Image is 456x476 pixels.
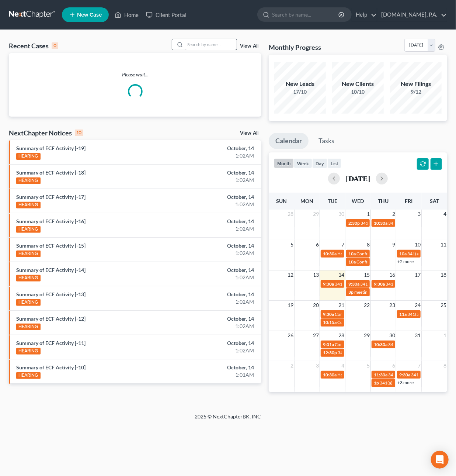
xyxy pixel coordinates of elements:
[272,8,340,21] input: Search by name...
[52,42,58,49] div: 0
[374,380,379,386] span: 1p
[323,251,337,256] span: 10:30a
[374,220,387,226] span: 10:30a
[405,198,413,204] span: Fri
[417,361,421,370] span: 7
[185,39,237,50] input: Search by name...
[335,281,364,287] span: 341(a) meeting
[332,80,384,88] div: New Clients
[287,210,294,218] span: 28
[363,301,370,310] span: 22
[363,270,370,279] span: 15
[294,158,312,168] button: week
[16,372,41,379] div: HEARING
[111,8,142,21] a: Home
[16,177,41,184] div: HEARING
[338,331,345,340] span: 28
[312,331,320,340] span: 27
[180,339,254,347] div: October, 14
[414,301,421,310] span: 24
[180,249,254,257] div: 1:02AM
[323,311,334,317] span: 9:30a
[348,251,356,256] span: 10a
[352,198,364,204] span: Wed
[414,270,421,279] span: 17
[180,274,254,281] div: 1:02AM
[328,198,337,204] span: Tue
[374,342,387,347] span: 10:30a
[346,175,370,182] h2: [DATE]
[16,324,41,330] div: HEARING
[77,12,102,18] span: New Case
[380,380,409,386] span: 341(a) meeting
[388,372,417,377] span: 341(a) meeting
[180,266,254,274] div: October, 14
[312,133,341,149] a: Tasks
[315,361,320,370] span: 3
[443,331,447,340] span: 1
[332,88,384,96] div: 10/10
[16,218,86,224] a: Summary of ECF Activity [-16]
[411,372,440,377] span: 341(a) meeting
[337,320,380,325] span: Confirmation Hearing
[399,311,407,317] span: 11a
[356,259,399,265] span: Confirmation Hearing
[9,71,261,78] p: Please wait...
[180,242,254,249] div: October, 14
[414,331,421,340] span: 31
[366,210,370,218] span: 1
[440,301,447,310] span: 25
[16,226,41,233] div: HEARING
[180,298,254,306] div: 1:02AM
[274,88,326,96] div: 17/10
[16,251,41,257] div: HEARING
[414,240,421,249] span: 10
[315,240,320,249] span: 6
[180,322,254,330] div: 1:02AM
[335,311,376,317] span: Confirmation hearing
[389,301,396,310] span: 23
[16,299,41,306] div: HEARING
[440,240,447,249] span: 11
[269,43,321,52] h3: Monthly Progress
[377,8,447,21] a: [DOMAIN_NAME], P.A.
[430,198,439,204] span: Sat
[312,301,320,310] span: 20
[431,451,449,469] div: Open Intercom Messenger
[16,267,86,273] a: Summary of ECF Activity [-14]
[348,289,354,295] span: 3p
[335,342,376,347] span: Confirmation hearing
[180,225,254,232] div: 1:02AM
[16,364,86,370] a: Summary of ECF Activity [-10]
[180,315,254,322] div: October, 14
[338,210,345,218] span: 30
[366,361,370,370] span: 5
[312,270,320,279] span: 13
[352,8,377,21] a: Help
[180,364,254,371] div: October, 14
[399,251,407,256] span: 10a
[323,320,337,325] span: 10:15a
[274,80,326,88] div: New Leads
[16,202,41,208] div: HEARING
[440,270,447,279] span: 18
[407,251,436,256] span: 341(a) meeting
[180,371,254,379] div: 1:01AM
[287,301,294,310] span: 19
[397,380,414,385] a: +3 more
[180,218,254,225] div: October, 14
[354,289,393,295] span: meeting of creditors
[312,158,327,168] button: day
[290,240,294,249] span: 5
[180,169,254,176] div: October, 14
[274,158,294,168] button: month
[323,350,337,355] span: 12:30p
[180,347,254,354] div: 1:02AM
[389,270,396,279] span: 16
[16,169,86,176] a: Summary of ECF Activity [-18]
[399,372,410,377] span: 9:30a
[388,220,417,226] span: 341(a) meeting
[16,145,86,151] a: Summary of ECF Activity [-19]
[180,193,254,201] div: October, 14
[341,361,345,370] span: 4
